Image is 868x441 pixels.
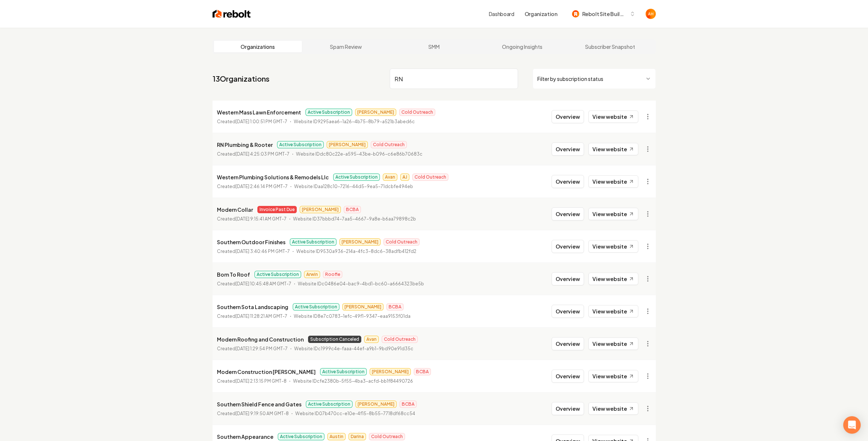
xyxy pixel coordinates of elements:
[399,109,435,116] span: Cold Outreach
[552,143,584,156] button: Overview
[572,10,579,17] img: Rebolt Site Builder
[308,336,361,343] span: Subscription Canceled
[217,345,288,352] p: Created
[294,313,410,320] p: Website ID 8e7c0783-1efc-49f1-9347-eaa9153f01da
[298,280,424,288] p: Website ID c0486e04-bac9-4bd1-bc60-a6664323be5b
[236,378,287,384] time: [DATE] 2:13:15 PM GMT-8
[294,118,415,125] p: Website ID 9295aea6-1a26-4b75-8b79-a521b3abed6c
[294,183,413,190] p: Website ID aa128c10-7216-44d5-9ea5-71dcbfe494eb
[323,271,342,278] span: Roofle
[217,248,290,255] p: Created
[588,208,638,220] a: View website
[236,151,289,157] time: [DATE] 4:25:03 PM GMT-7
[382,336,418,343] span: Cold Outreach
[400,173,409,181] span: AJ
[304,271,320,278] span: Arwin
[296,151,423,158] p: Website ID dc80c22e-a595-43be-b096-c6e86b70683c
[843,416,861,434] div: Open Intercom Messenger
[364,336,379,343] span: Avan
[217,205,253,214] p: Modern Collar
[370,368,411,375] span: [PERSON_NAME]
[236,281,291,286] time: [DATE] 10:45:48 AM GMT-7
[217,118,287,125] p: Created
[217,303,288,311] p: Southern Sota Landscaping
[257,206,297,213] span: Invoice Past Due
[293,303,339,311] span: Active Subscription
[489,10,514,17] a: Dashboard
[296,248,416,255] p: Website ID 9530a936-214a-4fc3-8dc6-38adfb412fd2
[588,175,638,188] a: View website
[339,238,381,246] span: [PERSON_NAME]
[217,140,273,149] p: RN Plumbing & Rooter
[390,41,478,52] a: SMM
[520,7,562,20] button: Organization
[217,410,289,417] p: Created
[236,313,287,319] time: [DATE] 11:28:21 AM GMT-7
[552,337,584,350] button: Overview
[588,110,638,123] a: View website
[588,402,638,415] a: View website
[217,238,285,246] p: Southern Outdoor Finishes
[217,151,289,158] p: Created
[552,207,584,220] button: Overview
[295,410,415,417] p: Website ID 07b470cc-e10e-4f15-8b55-7718df68cc54
[306,401,353,408] span: Active Subscription
[217,183,288,190] p: Created
[344,206,361,213] span: BCBA
[400,401,417,408] span: BCBA
[355,401,397,408] span: [PERSON_NAME]
[217,108,301,117] p: Western Mass Lawn Enforcement
[327,141,368,148] span: [PERSON_NAME]
[386,303,404,311] span: BCBA
[552,305,584,318] button: Overview
[333,173,380,181] span: Active Subscription
[217,270,250,279] p: Born To Roof
[342,303,384,311] span: [PERSON_NAME]
[412,173,448,181] span: Cold Outreach
[552,175,584,188] button: Overview
[278,433,324,440] span: Active Subscription
[588,305,638,317] a: View website
[390,69,518,89] input: Search by name or ID
[588,337,638,350] a: View website
[236,119,287,124] time: [DATE] 1:00:51 PM GMT-7
[384,238,420,246] span: Cold Outreach
[217,173,329,182] p: Western Plumbing Solutions & Remodels Llc
[217,335,304,344] p: Modern Roofing and Construction
[588,240,638,253] a: View website
[217,215,287,223] p: Created
[217,400,301,409] p: Southern Shield Fence and Gates
[414,368,431,375] span: BCBA
[371,141,407,148] span: Cold Outreach
[646,9,656,19] button: Open user button
[213,9,251,19] img: Rebolt Logo
[214,41,302,52] a: Organizations
[236,216,287,222] time: [DATE] 9:15:41 AM GMT-7
[369,433,405,440] span: Cold Outreach
[254,271,301,278] span: Active Subscription
[217,313,287,320] p: Created
[302,41,390,52] a: Spam Review
[355,109,396,116] span: [PERSON_NAME]
[646,9,656,19] img: Anthony Hurgoi
[277,141,324,148] span: Active Subscription
[236,346,288,351] time: [DATE] 1:29:54 PM GMT-7
[327,433,346,440] span: Austin
[349,433,366,440] span: Darina
[293,215,416,223] p: Website ID 37bbbd74-7aa5-4667-9a8e-b6aa79898c2b
[217,367,316,376] p: Modern Construction [PERSON_NAME]
[552,370,584,383] button: Overview
[236,249,290,254] time: [DATE] 3:40:46 PM GMT-7
[213,74,269,84] a: 13Organizations
[478,41,566,52] a: Ongoing Insights
[300,206,341,213] span: [PERSON_NAME]
[582,10,627,18] span: Rebolt Site Builder
[293,378,413,385] p: Website ID cfe2380b-5f55-4ba3-acfd-bb1f84490726
[552,402,584,415] button: Overview
[588,143,638,155] a: View website
[320,368,367,375] span: Active Subscription
[566,41,654,52] a: Subscriber Snapshot
[236,411,289,416] time: [DATE] 9:19:50 AM GMT-8
[588,370,638,382] a: View website
[383,173,397,181] span: Avan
